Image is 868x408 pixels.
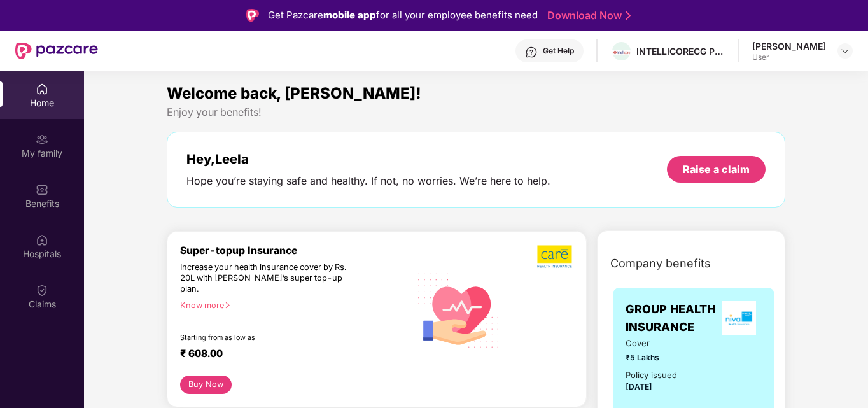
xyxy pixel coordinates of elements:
[547,9,627,22] a: Download Now
[36,234,48,246] img: svg+xml;base64,PHN2ZyBpZD0iSG9zcGl0YWxzIiB4bWxucz0iaHR0cDovL3d3dy53My5vcmcvMjAwMC9zdmciIHdpZHRoPS...
[186,151,550,167] div: Hey, Leela
[543,46,574,56] div: Get Help
[840,46,850,56] img: svg+xml;base64,PHN2ZyBpZD0iRHJvcGRvd24tMzJ4MzIiIHhtbG5zPSJodHRwOi8vd3d3LnczLm9yZy8yMDAwL3N2ZyIgd2...
[525,46,538,59] img: svg+xml;base64,PHN2ZyBpZD0iSGVscC0zMngzMiIgeG1sbnM9Imh0dHA6Ly93d3cudzMub3JnLzIwMDAvc3ZnIiB3aWR0aD...
[537,244,573,269] img: b5dec4f62d2307b9de63beb79f102df3.png
[268,8,538,23] div: Get Pazcare for all your employee benefits need
[36,133,48,146] img: svg+xml;base64,PHN2ZyB3aWR0aD0iMjAiIGhlaWdodD0iMjAiIHZpZXdCb3g9IjAgMCAyMCAyMCIgZmlsbD0ibm9uZSIgeG...
[36,183,48,196] img: svg+xml;base64,PHN2ZyBpZD0iQmVuZWZpdHMiIHhtbG5zPSJodHRwOi8vd3d3LnczLm9yZy8yMDAwL3N2ZyIgd2lkdGg9Ij...
[167,84,421,102] span: Welcome back, [PERSON_NAME]!
[626,300,716,337] span: GROUP HEALTH INSURANCE
[180,348,397,363] div: ₹ 608.00
[323,9,376,21] strong: mobile app
[180,262,354,295] div: Increase your health insurance cover by Rs. 20L with [PERSON_NAME]’s super top-up plan.
[410,260,508,360] img: svg+xml;base64,PHN2ZyB4bWxucz0iaHR0cDovL3d3dy53My5vcmcvMjAwMC9zdmciIHhtbG5zOnhsaW5rPSJodHRwOi8vd3...
[15,43,98,59] img: New Pazcare Logo
[36,83,48,95] img: svg+xml;base64,PHN2ZyBpZD0iSG9tZSIgeG1sbnM9Imh0dHA6Ly93d3cudzMub3JnLzIwMDAvc3ZnIiB3aWR0aD0iMjAiIG...
[626,351,685,363] span: ₹5 Lakhs
[636,45,725,57] div: INTELLICORECG PRIVATE LIMITED
[752,40,826,52] div: [PERSON_NAME]
[180,244,410,257] div: Super-topup Insurance
[186,174,550,188] div: Hope you’re staying safe and healthy. If not, no worries. We’re here to help.
[610,255,711,272] span: Company benefits
[626,9,631,22] img: Stroke
[626,369,677,382] div: Policy issued
[612,50,631,55] img: WhatsApp%20Image%202024-01-25%20at%2012.57.49%20PM.jpeg
[626,337,685,350] span: Cover
[180,334,356,342] div: Starting from as low as
[683,162,750,176] div: Raise a claim
[246,9,259,22] img: Logo
[626,382,652,391] span: [DATE]
[167,106,785,119] div: Enjoy your benefits!
[224,302,231,309] span: right
[180,376,232,394] button: Buy Now
[752,52,826,62] div: User
[36,284,48,297] img: svg+xml;base64,PHN2ZyBpZD0iQ2xhaW0iIHhtbG5zPSJodHRwOi8vd3d3LnczLm9yZy8yMDAwL3N2ZyIgd2lkdGg9IjIwIi...
[180,300,402,309] div: Know more
[722,301,756,335] img: insurerLogo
